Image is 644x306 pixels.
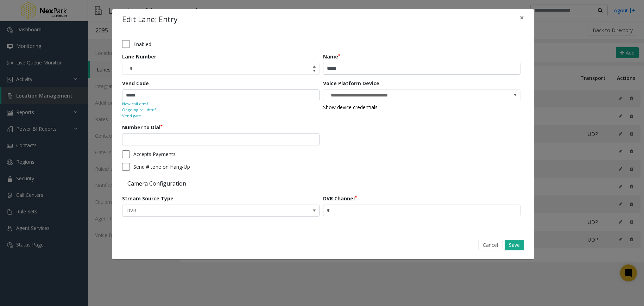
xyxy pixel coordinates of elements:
label: Vend Code [122,80,149,87]
label: Send # tone on Hang-Up [133,163,190,170]
button: Cancel [478,240,503,250]
label: Enabled [133,40,151,48]
label: Camera Configuration [122,180,321,187]
small: Vend gate [122,113,141,119]
h4: Edit Lane: Entry [122,14,178,25]
label: Lane Number [122,53,156,60]
span: × [520,13,524,23]
label: DVR Channel [323,195,357,202]
small: New call dtmf [122,101,148,107]
label: Number to Dial [122,124,163,131]
label: Voice Platform Device [323,80,379,87]
button: Close [515,9,529,26]
span: DVR [122,205,280,216]
span: Increase value [309,63,319,69]
label: Stream Source Type [122,195,173,202]
small: Ongoing call dtmf [122,107,156,113]
a: Show device credentials [323,104,378,111]
label: Name [323,53,340,60]
button: Save [505,240,524,250]
span: Decrease value [309,69,319,74]
label: Accepts Payments [133,150,176,158]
